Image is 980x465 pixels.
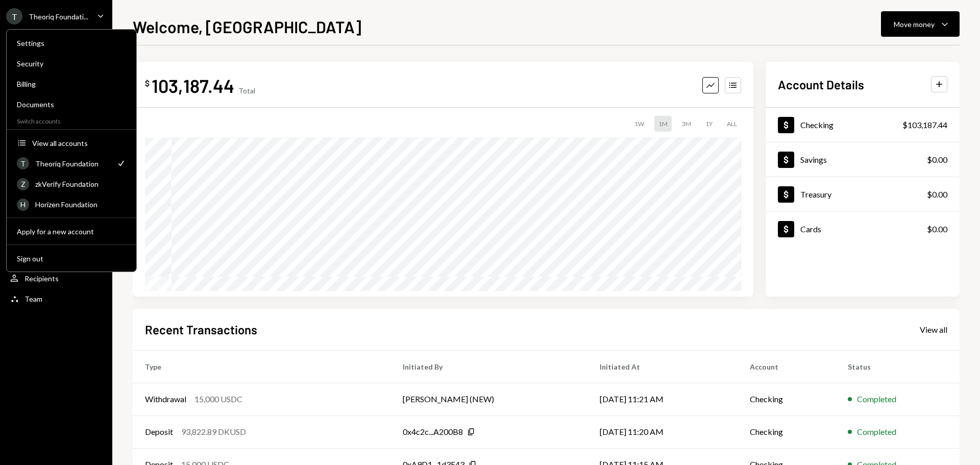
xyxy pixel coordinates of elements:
[390,350,587,383] th: Initiated By
[800,155,827,164] div: Savings
[927,223,947,235] div: $0.00
[766,108,960,142] a: Checking$103,187.44
[6,289,106,308] a: Team
[778,76,864,93] h2: Account Details
[587,415,738,448] td: [DATE] 11:20 AM
[11,175,132,193] a: ZzkVerify Foundation
[920,324,947,335] a: View all
[6,8,22,25] div: T
[678,116,695,132] div: 3M
[17,157,29,169] div: T
[194,393,242,405] div: 15,000 USDC
[894,19,935,30] div: Move money
[11,223,132,241] button: Apply for a new account
[29,12,88,21] div: Theoriq Foundati...
[35,200,126,209] div: Horizen Foundation
[587,383,738,415] td: [DATE] 11:21 AM
[35,159,110,168] div: Theoriq Foundation
[17,254,126,263] div: Sign out
[145,321,257,338] h2: Recent Transactions
[145,78,150,88] div: $
[723,116,741,132] div: ALL
[766,212,960,246] a: Cards$0.00
[738,415,836,448] td: Checking
[800,120,834,130] div: Checking
[766,177,960,211] a: Treasury$0.00
[766,142,960,177] a: Savings$0.00
[11,34,132,52] a: Settings
[587,350,738,383] th: Initiated At
[927,188,947,201] div: $0.00
[17,178,29,190] div: Z
[17,100,126,109] div: Documents
[11,195,132,213] a: HHorizen Foundation
[145,426,173,438] div: Deposit
[800,224,821,234] div: Cards
[24,295,42,303] div: Team
[152,74,234,97] div: 103,187.44
[145,393,186,405] div: Withdrawal
[390,383,587,415] td: [PERSON_NAME] (NEW)
[654,116,672,132] div: 1M
[17,59,126,68] div: Security
[32,139,126,148] div: View all accounts
[927,154,947,166] div: $0.00
[836,350,960,383] th: Status
[17,39,126,47] div: Settings
[11,250,132,268] button: Sign out
[701,116,717,132] div: 1Y
[17,227,126,236] div: Apply for a new account
[133,16,361,37] h1: Welcome, [GEOGRAPHIC_DATA]
[630,116,648,132] div: 1W
[403,426,463,438] div: 0x4c2c...A200B8
[902,119,947,131] div: $103,187.44
[11,134,132,153] button: View all accounts
[17,199,29,211] div: H
[7,115,136,125] div: Switch accounts
[920,325,947,335] div: View all
[24,274,59,283] div: Recipients
[11,75,132,93] a: Billing
[11,54,132,72] a: Security
[35,180,126,188] div: zkVerify Foundation
[238,86,255,95] div: Total
[881,11,960,37] button: Move money
[17,80,126,88] div: Billing
[738,350,836,383] th: Account
[6,269,106,287] a: Recipients
[857,393,896,405] div: Completed
[857,426,896,438] div: Completed
[738,383,836,415] td: Checking
[800,189,831,199] div: Treasury
[133,350,390,383] th: Type
[181,426,246,438] div: 93,822.89 DKUSD
[11,95,132,113] a: Documents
